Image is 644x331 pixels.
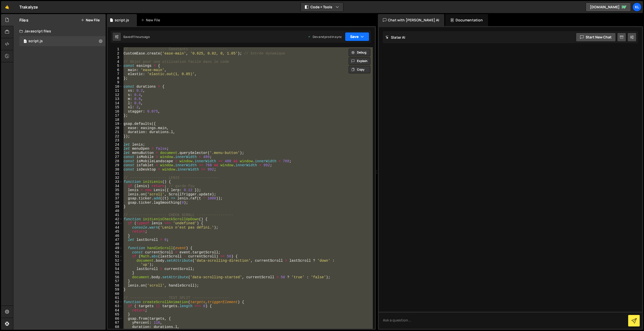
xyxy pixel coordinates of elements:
[108,192,123,197] div: 36
[28,39,43,43] div: script.js
[108,325,123,329] div: 68
[108,201,123,205] div: 38
[108,246,123,250] div: 49
[108,101,123,105] div: 14
[1,1,13,13] a: 🤙
[108,296,123,300] div: 61
[108,151,123,155] div: 26
[108,284,123,288] div: 58
[108,308,123,313] div: 64
[108,118,123,122] div: 18
[115,18,129,23] div: script.js
[108,155,123,159] div: 27
[108,259,123,263] div: 52
[108,213,123,217] div: 41
[108,163,123,168] div: 29
[108,292,123,296] div: 60
[108,205,123,209] div: 39
[108,109,123,114] div: 16
[632,3,641,12] a: Kl
[108,56,123,60] div: 3
[108,242,123,246] div: 48
[108,51,123,56] div: 2
[108,68,123,72] div: 6
[378,14,444,26] div: Chat with [PERSON_NAME] AI
[108,230,123,234] div: 45
[108,147,123,151] div: 25
[345,32,369,41] button: Save
[108,321,123,325] div: 67
[108,271,123,275] div: 55
[108,105,123,109] div: 15
[24,40,27,44] span: 1
[108,130,123,134] div: 21
[108,300,123,304] div: 62
[108,93,123,97] div: 12
[108,176,123,180] div: 32
[586,3,631,12] a: [DOMAIN_NAME]
[108,221,123,226] div: 43
[108,72,123,76] div: 7
[349,66,370,73] button: Copy
[123,35,150,39] div: Saved
[108,267,123,271] div: 54
[108,254,123,259] div: 51
[576,33,616,42] button: Start new chat
[108,263,123,267] div: 53
[108,60,123,64] div: 4
[108,279,123,284] div: 57
[19,4,38,10] div: Trakalyze
[108,188,123,192] div: 35
[108,172,123,176] div: 31
[108,80,123,85] div: 9
[108,122,123,126] div: 19
[108,209,123,213] div: 40
[349,49,370,56] button: Debug
[108,134,123,139] div: 22
[301,3,343,12] button: Code + Tools
[108,89,123,93] div: 11
[108,196,123,201] div: 37
[108,97,123,101] div: 13
[108,159,123,163] div: 28
[308,35,342,39] div: Dev and prod in sync
[108,138,123,143] div: 23
[108,317,123,321] div: 66
[141,18,162,23] div: New File
[108,234,123,238] div: 46
[108,47,123,51] div: 1
[108,114,123,118] div: 17
[108,304,123,308] div: 63
[349,57,370,65] button: Explain
[108,168,123,172] div: 30
[108,217,123,222] div: 42
[19,36,106,46] div: 16701/45640.js
[108,85,123,89] div: 10
[108,250,123,255] div: 50
[108,312,123,317] div: 65
[132,35,150,39] div: 11 hours ago
[13,26,106,36] div: Javascript files
[108,226,123,230] div: 44
[108,275,123,280] div: 56
[108,238,123,242] div: 47
[108,180,123,184] div: 33
[108,184,123,188] div: 34
[445,14,488,26] div: Documentation
[108,126,123,130] div: 20
[385,35,406,40] h2: Slater AI
[108,143,123,147] div: 24
[108,76,123,81] div: 8
[108,288,123,292] div: 59
[81,18,100,22] button: New File
[19,17,28,23] h2: Files
[108,64,123,68] div: 5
